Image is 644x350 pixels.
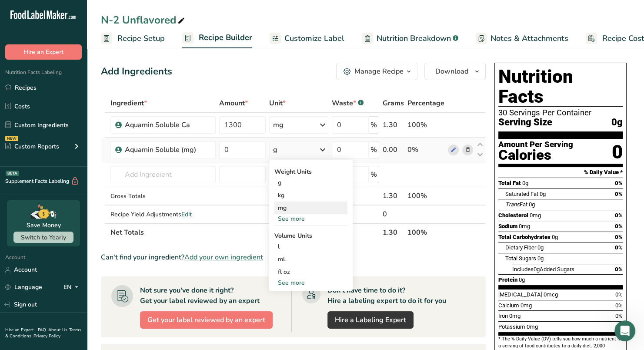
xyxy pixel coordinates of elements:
span: Grams [383,98,404,108]
div: NEW [5,136,18,141]
th: Net Totals [109,223,381,241]
div: Amount Per Serving [498,141,573,149]
a: Terms & Conditions . [5,327,81,339]
span: 0g [537,244,544,251]
span: 0g [552,234,558,240]
span: 0g [522,180,528,186]
a: Privacy Policy [33,333,60,339]
span: Add your own ingredient [184,252,263,262]
a: FAQ . [38,327,48,333]
span: Includes Added Sugars [512,266,574,273]
a: Customize Label [270,29,344,48]
a: About Us . [48,327,69,333]
div: Can't find your ingredient? [101,252,486,262]
span: Amount [219,98,248,108]
div: Custom Reports [5,142,59,151]
span: Serving Size [498,117,552,128]
div: 100% [407,120,444,130]
button: Hire an Expert [5,44,82,60]
span: Percentage [407,98,444,108]
span: Protein [498,276,517,283]
span: 0mcg [544,291,558,298]
span: Total Sugars [505,255,536,262]
div: g [274,176,347,189]
span: 0g [611,117,623,128]
div: g [273,145,277,155]
div: Waste [332,98,364,108]
span: Nutrition Breakdown [377,33,451,44]
span: 0mg [521,302,532,309]
span: 0% [615,244,623,251]
span: 0g [537,255,544,262]
span: Download [435,66,468,77]
div: BETA [6,171,19,176]
th: 100% [406,223,446,241]
div: 1.30 [383,191,404,201]
button: Get your label reviewed by an expert [140,311,273,329]
div: kg [274,189,347,202]
span: 0g [529,201,535,208]
div: 0 [383,209,404,219]
button: Switch to Yearly [13,232,73,243]
div: Weight Units [274,167,347,176]
div: mg [274,202,347,214]
th: 1.30 [381,223,406,241]
a: Language [5,279,42,295]
span: Calcium [498,302,519,309]
span: 0% [615,291,623,298]
span: [MEDICAL_DATA] [498,291,542,298]
span: Total Carbohydrates [498,234,551,240]
div: Recipe Yield Adjustments [110,210,216,219]
span: 0mg [530,212,541,219]
span: Dietary Fiber [505,244,536,251]
span: 0mg [519,223,530,229]
div: Gross Totals [110,192,216,201]
div: Add Ingredients [101,64,172,79]
span: Total Fat [498,180,521,186]
div: Aquamin Soluble Ca [125,120,211,130]
span: Customize Label [284,33,344,44]
span: 0mg [509,313,521,319]
span: Ingredient [110,98,147,108]
div: See more [274,214,347,223]
span: 0% [615,302,623,309]
span: Saturated Fat [505,191,538,197]
span: Recipe Setup [117,33,165,44]
span: Potassium [498,323,525,330]
span: Sodium [498,223,517,229]
div: mg [273,120,284,130]
span: Get your label reviewed by an expert [147,315,265,325]
span: 0% [615,266,623,273]
span: 0g [519,276,525,283]
div: 0.00 [383,145,404,155]
a: Notes & Attachments [476,29,568,48]
div: 30 Servings Per Container [498,108,623,117]
a: Hire a Labeling Expert [327,311,414,329]
a: Recipe Builder [182,28,252,49]
a: Recipe Setup [101,29,165,48]
span: 0g [540,191,546,197]
a: Nutrition Breakdown [362,29,458,48]
button: Download [424,63,486,80]
span: Notes & Attachments [491,33,568,44]
span: Switch to Yearly [21,233,66,242]
div: Aquamin Soluble (mg) [125,145,211,155]
section: % Daily Value * [498,167,623,178]
span: Recipe Builder [199,32,252,44]
div: 0 [612,141,623,164]
span: 0% [615,223,623,229]
div: Don't have time to do it? Hire a labeling expert to do it for you [327,285,446,306]
div: fl oz [278,267,344,276]
span: 0% [615,180,623,186]
div: mL [278,255,344,264]
span: 0% [615,191,623,197]
div: Save Money [27,221,61,230]
i: Trans [505,201,520,208]
span: Cholesterol [498,212,528,219]
div: 100% [407,191,444,201]
span: 0% [615,313,623,319]
div: Not sure you've done it right? Get your label reviewed by an expert [140,285,260,306]
div: See more [274,278,347,287]
span: 0% [615,212,623,219]
a: Hire an Expert . [5,327,36,333]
